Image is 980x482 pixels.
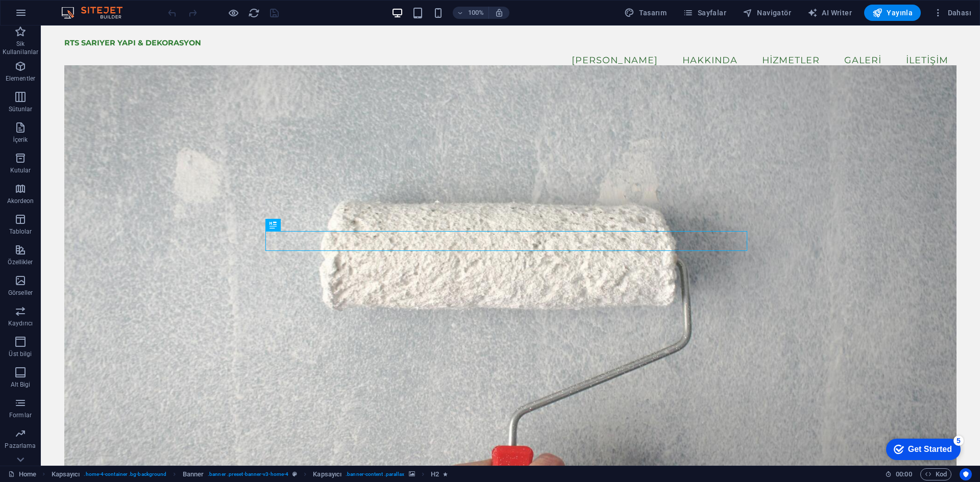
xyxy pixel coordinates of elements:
span: Seçmek için tıkla. Düzenlemek için çift tıkla [313,468,341,480]
p: Formlar [9,411,32,419]
img: Editor Logo [59,7,135,19]
button: 100% [453,7,489,19]
p: Görseller [8,289,33,297]
span: Dahası [933,8,971,18]
p: Alt Bigi [11,380,31,389]
i: Sayfayı yeniden yükleyin [248,7,260,19]
span: AI Writer [807,8,852,18]
p: Kaydırıcı [8,319,33,327]
nav: breadcrumb [52,468,448,480]
div: Tasarım (Ctrl+Alt+Y) [620,5,671,21]
p: İçerik [13,136,28,144]
span: . home-4-container .bg-background [84,468,166,480]
span: Sayfalar [683,8,726,18]
span: Yayınla [872,8,913,18]
span: : [903,470,904,478]
p: Üst bilgi [9,350,32,358]
p: Tablolar [9,227,32,236]
p: Kutular [10,166,31,174]
span: . banner-content .parallax [346,468,404,480]
span: Tasarım [624,8,667,18]
i: Bu element, özelleştirilebilir bir ön ayar [292,471,297,477]
button: Dahası [929,5,975,21]
button: Tasarım [620,5,671,21]
p: Elementler [6,74,35,83]
p: Sütunlar [9,105,33,113]
button: AI Writer [803,5,856,21]
span: Navigatör [743,8,791,18]
div: Get Started [30,11,74,20]
span: . banner .preset-banner-v3-home-4 [208,468,288,480]
span: Seçmek için tıkla. Düzenlemek için çift tıkla [183,468,204,480]
button: Navigatör [739,5,795,21]
i: Element bir animasyon içeriyor [443,471,448,477]
button: Sayfalar [679,5,730,21]
span: Seçmek için tıkla. Düzenlemek için çift tıkla [52,468,80,480]
span: 00 00 [896,468,912,480]
h6: 100% [468,7,484,19]
i: Bu element, arka plan içeriyor [409,471,415,477]
a: Seçimi iptal etmek için tıkla. Sayfaları açmak için çift tıkla [8,468,36,480]
p: Akordeon [7,197,34,205]
div: 5 [76,2,86,12]
button: Ön izleme modundan çıkıp düzenlemeye devam etmek için buraya tıklayın [227,7,239,19]
i: Yeniden boyutlandırmada yakınlaştırma düzeyini seçilen cihaza uyacak şekilde otomatik olarak ayarla. [495,8,504,17]
button: Yayınla [864,5,921,21]
div: Get Started 5 items remaining, 0% complete [8,5,83,27]
button: Usercentrics [960,468,972,480]
button: reload [248,7,260,19]
span: Seçmek için tıkla. Düzenlemek için çift tıkla [431,468,439,480]
h6: Oturum süresi [885,468,912,480]
span: Kod [925,468,947,480]
p: Özellikler [8,258,33,266]
p: Pazarlama [5,442,36,450]
button: Kod [920,468,951,480]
